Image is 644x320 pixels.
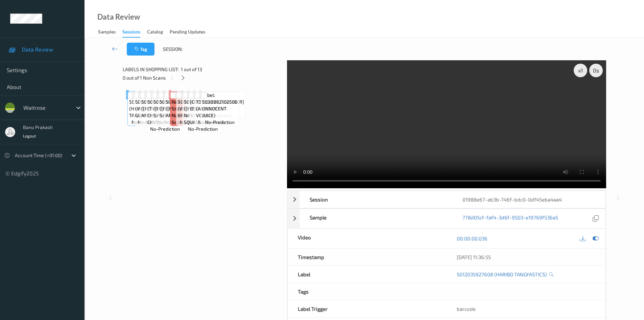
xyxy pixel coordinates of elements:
[123,73,282,82] div: 0 out of 1 Non Scans
[198,119,228,126] span: no-prediction
[288,300,447,317] div: Label Trigger
[287,209,606,229] div: Sample778d05cf-faf4-3d6f-9503-e19769f536a5
[123,66,178,73] span: Labels in shopping list:
[180,119,210,126] span: no-prediction
[160,92,197,119] span: Label: 5000169062883 ([PERSON_NAME] S/FREE LEMON)
[205,119,235,126] span: no-prediction
[288,229,447,248] div: Video
[190,92,244,112] span: Label: [CREDIT_CARD_NUMBER] (ESS SALAD BOWL)
[188,126,218,132] span: no-prediction
[170,119,199,126] span: no-prediction
[135,92,170,119] span: Label: 5000169581490 (WR WINE GUMS)
[97,14,140,20] div: Data Review
[145,119,175,126] span: no-prediction
[132,119,161,126] span: no-prediction
[288,249,447,265] div: Timestamp
[164,119,193,126] span: no-prediction
[462,214,558,223] a: 778d05cf-faf4-3d6f-9503-e19769f536a5
[184,92,222,126] span: Label: 5000169622902 ([PERSON_NAME] NAS A&amp;B SQUAS)
[178,92,212,119] span: Label: 5000169173534 (WR CHICKEN BREAST)
[127,43,154,56] button: Tag
[288,266,447,283] div: Label
[574,64,587,77] div: x 1
[172,92,185,112] span: Label: Non-Scan
[589,64,603,77] div: 0 s
[147,92,183,126] span: Label: 5060042641437 (TYRRELLS CHDR &amp; CHVS)
[202,92,237,119] span: Label: 5038862102506 (INNOCENT JUICE)
[147,28,163,37] div: Catalog
[196,92,230,119] span: Label: 7312040017034 (ABSOLUT VODKA)
[170,27,212,37] a: Pending Updates
[141,92,179,119] span: Label: 5000169038161 ([PERSON_NAME] APPLE JUICE)
[98,27,122,37] a: Samples
[129,92,164,119] span: Label: 5012035927608 (HARIBO TANGFASTICS)
[172,112,185,126] span: non-scan
[287,191,606,208] div: Session01988e67-ab3b-746f-bdc0-0df45eba4aa4
[457,271,547,278] a: 5012035927608 (HARIBO TANGFASTICS)
[452,191,605,208] div: 01988e67-ab3b-746f-bdc0-0df45eba4aa4
[181,66,202,73] span: 1 out of 13
[158,119,187,126] span: no-prediction
[153,92,191,119] span: Label: 5000169062883 ([PERSON_NAME] S/FREE LEMON)
[300,191,452,208] div: Session
[447,300,605,317] div: barcode
[122,27,147,38] a: Sessions
[288,283,447,300] div: Tags
[166,92,204,119] span: Label: 5000169038161 ([PERSON_NAME] APPLE JUICE)
[300,209,452,228] div: Sample
[122,28,140,38] div: Sessions
[147,27,170,37] a: Catalog
[457,235,487,242] a: 00:00:00.036
[457,254,595,260] div: [DATE] 11:36:55
[163,46,183,52] span: Session:
[150,126,180,132] span: no-prediction
[98,28,116,37] div: Samples
[170,28,205,37] div: Pending Updates
[138,119,167,126] span: no-prediction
